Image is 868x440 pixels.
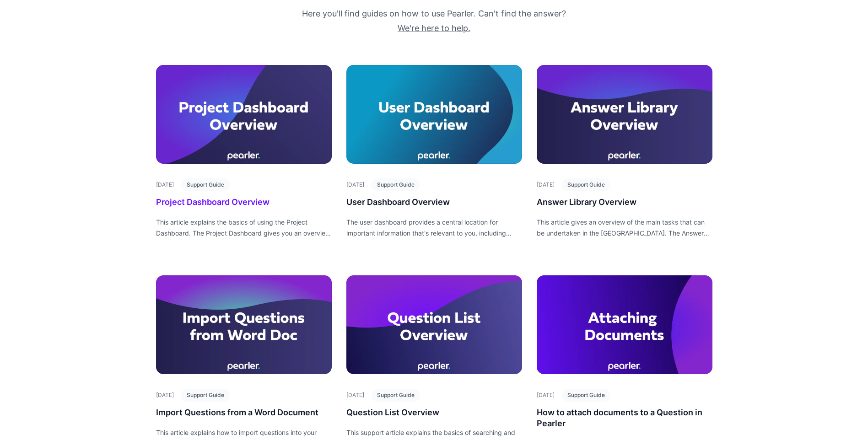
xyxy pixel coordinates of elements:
span: Import Questions from a Word Document [156,408,318,417]
time: [DATE] [156,181,174,188]
span: Support Guide [372,178,420,191]
span: Support Guide [562,389,610,402]
span: User Dashboard Overview [346,197,450,207]
time: [DATE] [537,392,555,399]
a: The user dashboard provides a central location for important information that's relevant to you, ... [346,65,522,239]
time: [DATE] [537,181,555,188]
a: This article gives an overview of the main tasks that can be undertaken in the Answer Library. Th... [537,65,712,239]
time: [DATE] [156,392,174,399]
span: Answer Library Overview [537,197,636,207]
span: Support Guide [372,389,420,402]
span: Support Guide [181,389,230,402]
span: Project Dashboard Overview [156,197,270,207]
span: Question List Overview [346,408,439,417]
p: Here you'll find guides on how to use Pearler. Can't find the answer? [288,6,581,36]
span: How to attach documents to a Question in Pearler [537,408,702,428]
a: We're here to help. [398,23,470,33]
span: Support Guide [562,178,610,191]
time: [DATE] [346,392,364,399]
a: This article explains the basics of using the Project Dashboard. The Project Dashboard gives you ... [156,65,332,239]
span: Support Guide [181,178,230,191]
time: [DATE] [346,181,364,188]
